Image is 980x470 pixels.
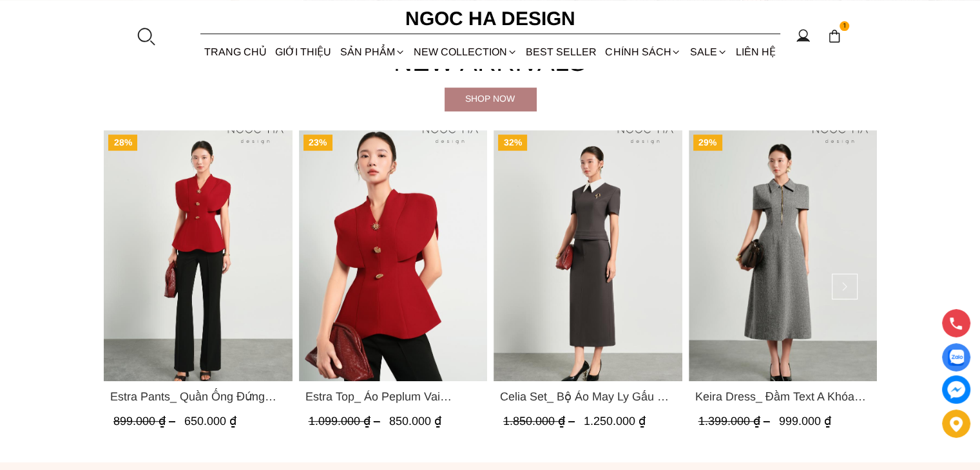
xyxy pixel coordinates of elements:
[942,343,970,371] a: Display image
[778,415,831,428] span: 999.000 ₫
[500,388,676,406] a: Link to Celia Set_ Bộ Áo May Ly Gấu Cổ Trắng Mix Chân Váy Bút Chì Màu Ghi BJ148
[695,388,870,406] span: Keira Dress_ Đầm Text A Khóa Đồng D1016
[389,415,441,428] span: 850.000 ₫
[200,35,271,69] a: TRANG CHỦ
[409,35,521,69] a: NEW COLLECTION
[601,35,686,69] div: Chính sách
[686,35,731,69] a: SALE
[336,35,409,69] div: SẢN PHẨM
[942,375,970,404] a: messenger
[500,388,676,406] span: Celia Set_ Bộ Áo May Ly Gấu Cổ Trắng Mix Chân Váy Bút Chì Màu Ghi BJ148
[298,130,487,381] a: Product image - Estra Top_ Áo Peplum Vai Choàng Màu Đỏ A1092
[110,388,286,406] span: Estra Pants_ Quần Ống Đứng Loe Nhẹ Q070
[698,415,773,428] span: 1.399.000 ₫
[731,35,780,69] a: LIÊN HỆ
[688,130,877,381] a: Product image - Keira Dress_ Đầm Text A Khóa Đồng D1016
[308,415,383,428] span: 1.099.000 ₫
[113,415,178,428] span: 899.000 ₫
[494,130,682,381] a: Product image - Celia Set_ Bộ Áo May Ly Gấu Cổ Trắng Mix Chân Váy Bút Chì Màu Ghi BJ148
[104,130,293,381] a: Product image - Estra Pants_ Quần Ống Đứng Loe Nhẹ Q070
[827,29,841,43] img: img-CART-ICON-ksit0nf1
[948,350,964,366] img: Display image
[445,88,536,111] a: Shop now
[271,35,336,69] a: GIỚI THIỆU
[394,3,587,34] a: Ngoc Ha Design
[522,35,601,69] a: BEST SELLER
[445,91,536,106] div: Shop now
[695,388,870,406] a: Link to Keira Dress_ Đầm Text A Khóa Đồng D1016
[503,415,578,428] span: 1.850.000 ₫
[184,415,236,428] span: 650.000 ₫
[584,415,646,428] span: 1.250.000 ₫
[110,388,286,406] a: Link to Estra Pants_ Quần Ống Đứng Loe Nhẹ Q070
[840,21,850,32] span: 1
[305,388,481,406] span: Estra Top_ Áo Peplum Vai Choàng Màu Đỏ A1092
[305,388,481,406] a: Link to Estra Top_ Áo Peplum Vai Choàng Màu Đỏ A1092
